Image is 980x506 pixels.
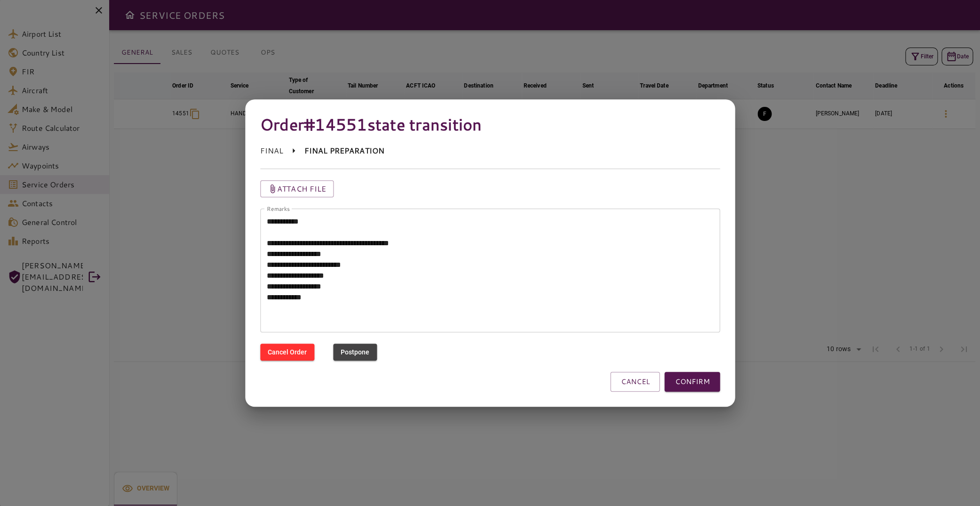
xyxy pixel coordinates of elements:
p: FINAL [260,145,284,157]
button: Postpone [333,344,377,361]
h4: Order #14551 state transition [260,114,720,134]
button: Cancel Order [260,344,314,361]
button: CONFIRM [664,372,720,392]
button: Attach file [260,180,334,197]
p: FINAL PREPARATION [304,145,385,157]
p: Attach file [277,183,327,194]
label: Remarks [267,204,290,212]
button: CANCEL [610,372,660,392]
